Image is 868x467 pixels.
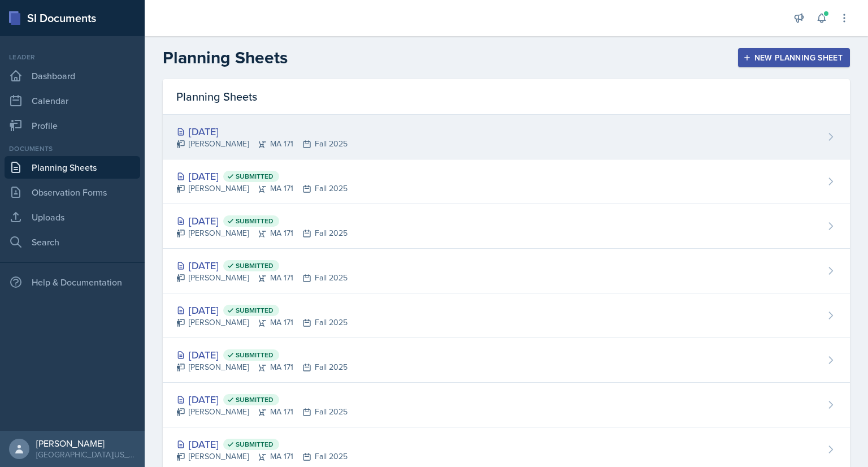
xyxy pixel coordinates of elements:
span: Submitted [236,440,274,449]
div: [GEOGRAPHIC_DATA][US_STATE] in [GEOGRAPHIC_DATA] [36,449,136,460]
div: Leader [5,52,140,62]
div: [PERSON_NAME] MA 171 Fall 2025 [176,272,348,284]
span: Submitted [236,261,274,270]
div: [PERSON_NAME] MA 171 Fall 2025 [176,227,348,239]
a: Search [5,231,140,253]
div: [PERSON_NAME] MA 171 Fall 2025 [176,317,348,328]
span: Submitted [236,306,274,315]
div: New Planning Sheet [745,53,843,62]
a: [DATE] Submitted [PERSON_NAME]MA 171Fall 2025 [163,249,850,293]
a: [DATE] [PERSON_NAME]MA 171Fall 2025 [163,115,850,159]
a: [DATE] Submitted [PERSON_NAME]MA 171Fall 2025 [163,159,850,204]
div: [PERSON_NAME] MA 171 Fall 2025 [176,183,348,194]
div: [DATE] [176,124,348,139]
div: [DATE] [176,168,348,184]
span: Submitted [236,351,274,360]
a: Observation Forms [5,181,140,204]
div: [PERSON_NAME] MA 171 Fall 2025 [176,138,348,150]
div: [DATE] [176,258,348,273]
div: [PERSON_NAME] [36,438,136,449]
span: Submitted [236,395,274,404]
a: [DATE] Submitted [PERSON_NAME]MA 171Fall 2025 [163,338,850,383]
a: [DATE] Submitted [PERSON_NAME]MA 171Fall 2025 [163,383,850,427]
div: Planning Sheets [163,79,850,115]
a: Uploads [5,206,140,228]
div: Documents [5,144,140,154]
div: [PERSON_NAME] MA 171 Fall 2025 [176,406,348,418]
div: [DATE] [176,302,348,318]
a: [DATE] Submitted [PERSON_NAME]MA 171Fall 2025 [163,204,850,249]
span: Submitted [236,217,274,226]
a: Calendar [5,89,140,112]
a: Profile [5,114,140,137]
div: [DATE] [176,347,348,362]
div: [PERSON_NAME] MA 171 Fall 2025 [176,361,348,373]
div: Help & Documentation [5,271,140,293]
div: [DATE] [176,392,348,407]
div: [DATE] [176,213,348,228]
div: [PERSON_NAME] MA 171 Fall 2025 [176,451,348,462]
button: New Planning Sheet [738,48,850,67]
span: Submitted [236,172,274,181]
div: [DATE] [176,436,348,452]
a: [DATE] Submitted [PERSON_NAME]MA 171Fall 2025 [163,293,850,338]
a: Planning Sheets [5,156,140,179]
h2: Planning Sheets [163,47,288,68]
a: Dashboard [5,64,140,87]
